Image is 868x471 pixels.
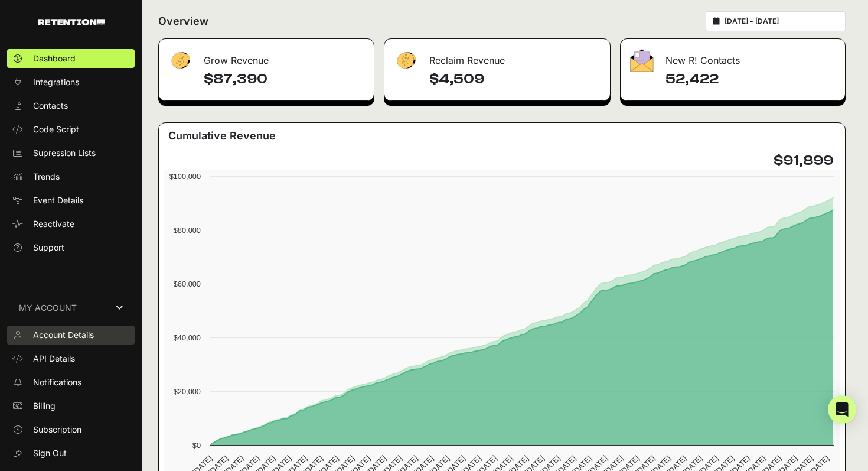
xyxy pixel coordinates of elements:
a: Code Script [7,120,135,139]
span: Account Details [33,329,94,341]
a: Subscription [7,420,135,439]
a: Contacts [7,96,135,115]
span: Reactivate [33,218,74,230]
span: Sign Out [33,447,67,459]
h4: 52,422 [665,70,836,89]
span: Notifications [33,376,81,388]
span: Code Script [33,124,79,135]
h4: $91,899 [774,151,833,170]
text: $0 [192,441,201,450]
h2: Overview [158,13,208,30]
span: Contacts [33,100,68,112]
img: fa-envelope-19ae18322b30453b285274b1b8af3d052b27d846a4fbe8435d1a52b978f639a2.png [630,49,654,72]
span: Support [33,242,64,254]
span: Subscription [33,424,81,436]
text: $80,000 [174,226,201,235]
div: Grow Revenue [159,39,374,74]
span: Integrations [33,76,79,88]
span: API Details [33,353,75,365]
a: MY ACCOUNT [7,290,135,326]
text: $100,000 [169,172,201,181]
span: Trends [33,171,60,183]
text: $40,000 [174,333,201,342]
a: Trends [7,167,135,186]
span: Event Details [33,194,83,206]
a: Notifications [7,373,135,392]
a: API Details [7,349,135,368]
img: fa-dollar-13500eef13a19c4ab2b9ed9ad552e47b0d9fc28b02b83b90ba0e00f96d6372e9.png [394,49,417,72]
a: Billing [7,397,135,415]
a: Support [7,238,135,257]
span: Dashboard [33,53,76,64]
span: MY ACCOUNT [19,302,77,314]
img: Retention.com [38,19,105,25]
a: Account Details [7,326,135,345]
img: fa-dollar-13500eef13a19c4ab2b9ed9ad552e47b0d9fc28b02b83b90ba0e00f96d6372e9.png [168,49,192,72]
a: Supression Lists [7,144,135,163]
a: Integrations [7,73,135,92]
a: Reactivate [7,215,135,233]
a: Event Details [7,191,135,210]
a: Dashboard [7,49,135,68]
text: $20,000 [174,387,201,396]
h3: Cumulative Revenue [168,128,276,144]
div: Open Intercom Messenger [828,395,856,424]
h4: $4,509 [429,70,601,89]
div: New R! Contacts [621,39,845,74]
text: $60,000 [174,280,201,288]
span: Billing [33,400,56,412]
span: Supression Lists [33,147,96,159]
a: Sign Out [7,444,135,463]
div: Reclaim Revenue [384,39,610,74]
h4: $87,390 [204,70,364,89]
